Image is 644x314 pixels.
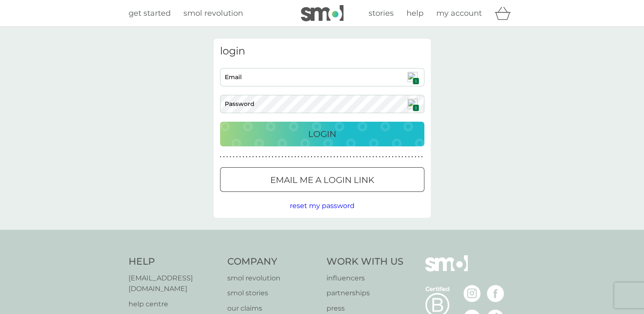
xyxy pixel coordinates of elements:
p: ● [356,155,358,159]
img: npw-badge-icon.svg [407,99,418,109]
p: ● [275,155,277,159]
p: ● [311,155,312,159]
p: ● [333,155,335,159]
a: help [406,7,424,20]
a: smol revolution [183,7,243,20]
p: ● [385,155,387,159]
p: ● [369,155,371,159]
p: ● [337,155,338,159]
p: ● [366,155,368,159]
p: ● [405,155,406,159]
p: ● [272,155,274,159]
p: ● [327,155,329,159]
p: ● [392,155,394,159]
span: help [406,9,424,18]
p: ● [398,155,400,159]
p: ● [220,155,222,159]
p: ● [249,155,251,159]
img: smol [425,255,468,284]
a: press [326,303,404,314]
p: ● [395,155,397,159]
p: ● [408,155,410,159]
span: stories [369,9,394,18]
a: smol stories [227,288,318,299]
p: ● [340,155,342,159]
p: ● [418,155,420,159]
p: ● [343,155,345,159]
p: Email me a login link [270,173,374,187]
p: ● [350,155,352,159]
p: ● [304,155,306,159]
p: ● [259,155,260,159]
p: ● [255,155,257,159]
p: ● [301,155,303,159]
p: ● [415,155,416,159]
p: ● [314,155,316,159]
img: npw-badge-icon.svg [407,72,418,82]
p: ● [330,155,332,159]
p: ● [243,155,244,159]
span: 1 [412,77,419,85]
p: ● [295,155,296,159]
div: basket [495,5,516,22]
p: ● [223,155,225,159]
p: ● [281,155,283,159]
p: ● [411,155,413,159]
button: Email me a login link [220,167,424,192]
button: reset my password [290,200,355,211]
p: ● [346,155,348,159]
p: ● [246,155,248,159]
a: partnerships [326,288,404,299]
span: my account [436,9,482,18]
p: ● [291,155,293,159]
p: ● [363,155,364,159]
p: ● [372,155,374,159]
h4: Work With Us [326,255,404,268]
img: visit the smol Instagram page [464,285,481,302]
p: ● [298,155,300,159]
img: smol [301,5,343,21]
img: visit the smol Facebook page [487,285,504,302]
p: ● [252,155,254,159]
span: reset my password [290,202,355,210]
p: ● [239,155,241,159]
h4: Help [129,255,219,268]
a: get started [129,7,171,20]
span: smol revolution [183,9,243,18]
a: my account [436,7,482,20]
p: Login [308,127,336,141]
p: ● [288,155,290,159]
p: ● [278,155,280,159]
p: ● [269,155,270,159]
p: ● [402,155,404,159]
p: ● [317,155,319,159]
a: our claims [227,303,318,314]
p: ● [262,155,264,159]
p: ● [379,155,381,159]
p: ● [421,155,423,159]
p: ● [265,155,267,159]
a: [EMAIL_ADDRESS][DOMAIN_NAME] [129,273,219,294]
p: ● [359,155,361,159]
p: ● [353,155,355,159]
a: stories [369,7,394,20]
a: influencers [326,273,404,284]
button: Login [220,122,424,146]
p: ● [229,155,231,159]
p: ● [307,155,309,159]
a: smol revolution [227,273,318,284]
p: ● [324,155,326,159]
a: help centre [129,299,219,310]
p: ● [376,155,378,159]
p: ● [382,155,384,159]
p: ● [389,155,390,159]
span: get started [129,9,171,18]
